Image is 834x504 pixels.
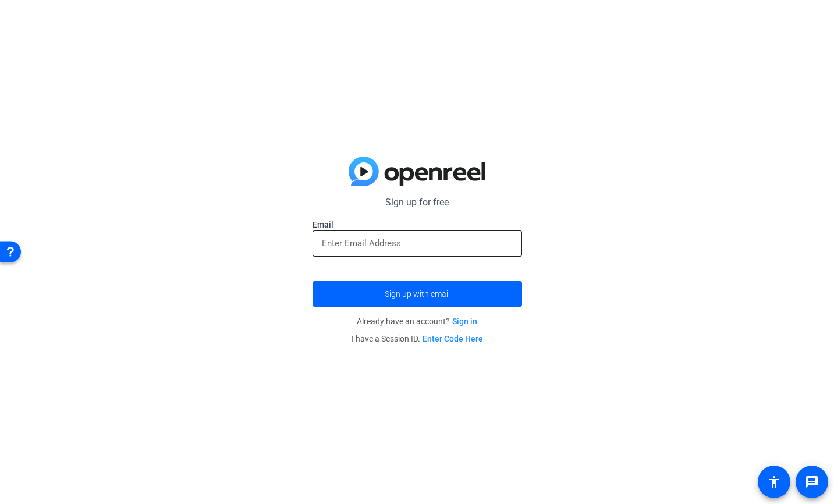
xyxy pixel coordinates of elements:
a: Enter Code Here [423,334,483,343]
mat-icon: accessibility [767,475,781,489]
input: Enter Email Address [322,236,513,250]
a: Sign in [452,317,477,326]
span: I have a Session ID. [352,334,483,343]
span: Already have an account? [357,317,477,326]
button: Sign up with email [313,281,522,307]
p: Sign up for free [313,196,522,210]
img: blue-gradient.svg [349,157,485,187]
label: Email [313,219,522,230]
mat-icon: message [805,475,819,489]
